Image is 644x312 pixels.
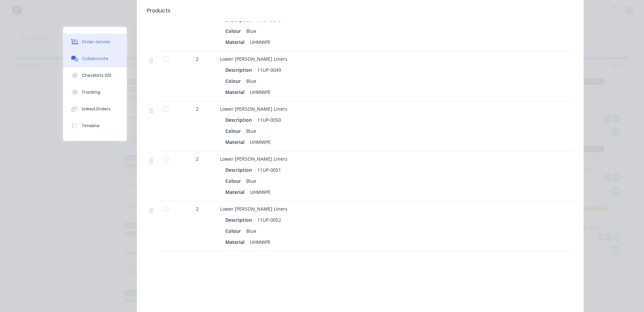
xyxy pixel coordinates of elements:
[82,56,108,62] div: Collaborate
[82,72,111,79] div: Checklists 0/0
[225,237,247,247] div: Material
[225,187,247,197] div: Material
[225,26,244,36] div: Colour
[225,65,255,75] div: Description
[255,165,284,175] div: 11UP-0051
[225,137,247,147] div: Material
[244,126,259,136] div: Blue
[244,176,259,186] div: Blue
[220,206,287,212] span: Lower [PERSON_NAME] Liners
[147,7,170,15] div: Products
[196,105,199,112] span: 2
[244,76,259,86] div: Blue
[225,126,244,136] div: Colour
[255,65,284,75] div: 11UP-0049
[247,87,273,97] div: UHMWPE
[82,123,100,129] div: Timeline
[225,165,255,175] div: Description
[63,34,127,50] button: Order details
[63,50,127,67] button: Collaborate
[225,37,247,47] div: Material
[247,37,273,47] div: UHMWPE
[255,215,284,225] div: 11UP-0052
[82,39,110,45] div: Order details
[225,176,244,186] div: Colour
[196,205,199,212] span: 2
[247,187,273,197] div: UHMWPE
[82,89,100,95] div: Tracking
[225,215,255,225] div: Description
[196,155,199,162] span: 2
[220,56,287,62] span: Lower [PERSON_NAME] Liners
[247,237,273,247] div: UHMWPE
[220,106,287,112] span: Lower [PERSON_NAME] Liners
[82,106,111,112] div: Linked Orders
[244,26,259,36] div: Blue
[225,115,255,125] div: Description
[225,76,244,86] div: Colour
[63,101,127,117] button: Linked Orders
[255,115,284,125] div: 11UP-0050
[225,87,247,97] div: Material
[247,137,273,147] div: UHMWPE
[196,55,199,62] span: 2
[63,117,127,134] button: Timeline
[220,156,287,162] span: Lower [PERSON_NAME] Liners
[225,226,244,236] div: Colour
[244,226,259,236] div: Blue
[63,67,127,84] button: Checklists 0/0
[63,84,127,101] button: Tracking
